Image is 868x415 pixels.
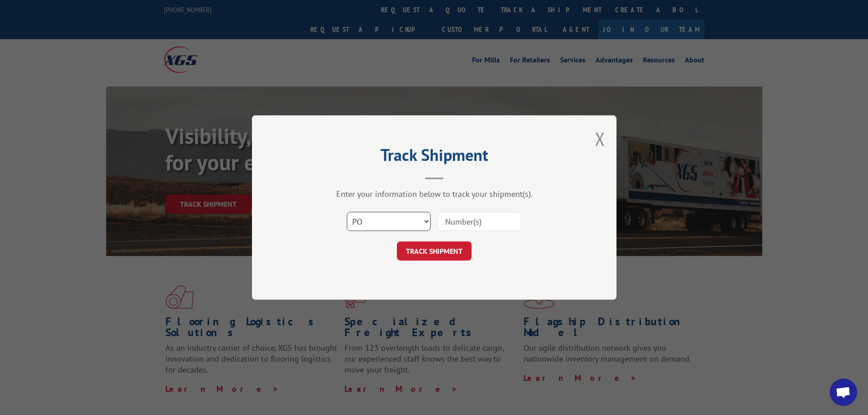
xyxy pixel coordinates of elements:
button: TRACK SHIPMENT [397,241,472,261]
a: Open chat [830,379,857,406]
div: Enter your information below to track your shipment(s). [298,189,571,199]
button: Close modal [595,127,605,151]
input: Number(s) [437,212,521,231]
h2: Track Shipment [298,149,571,166]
